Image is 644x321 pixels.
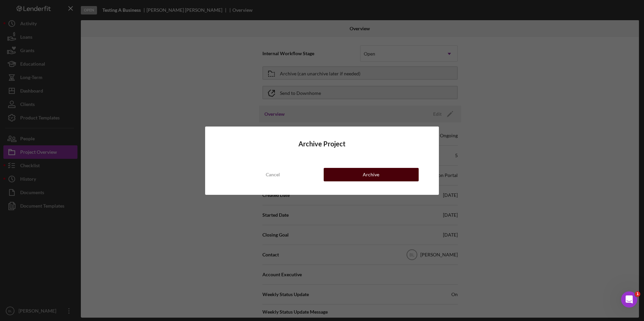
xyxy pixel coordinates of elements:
div: Cancel [266,168,280,181]
span: 1 [635,291,640,297]
iframe: Intercom live chat [621,291,637,308]
button: Cancel [225,168,320,181]
div: Archive [363,168,379,181]
button: Archive [324,168,419,181]
h4: Archive Project [225,140,419,148]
